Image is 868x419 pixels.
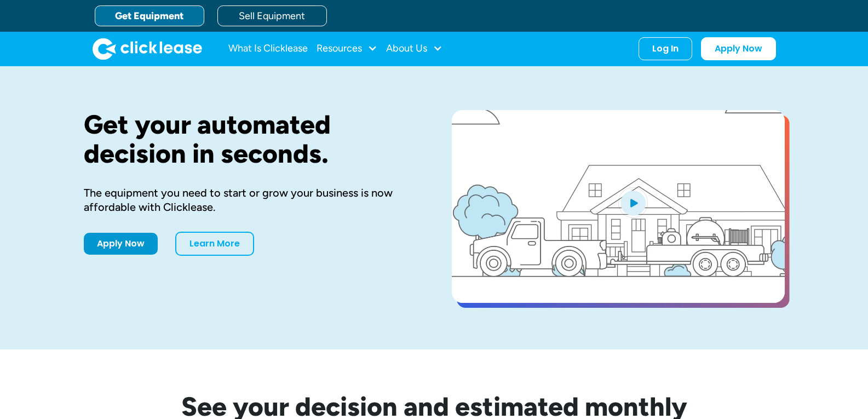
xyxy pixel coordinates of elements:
div: Resources [317,38,377,60]
a: Apply Now [84,233,158,255]
h1: Get your automated decision in seconds. [84,110,417,168]
a: home [93,38,202,60]
a: What Is Clicklease [228,38,308,60]
a: Sell Equipment [217,5,327,26]
div: Log In [652,43,679,54]
div: About Us [386,38,442,60]
img: Blue play button logo on a light blue circular background [618,187,648,218]
img: Clicklease logo [93,38,202,60]
a: Get Equipment [95,5,204,26]
a: open lightbox [452,110,785,303]
a: Apply Now [701,37,776,60]
div: The equipment you need to start or grow your business is now affordable with Clicklease. [84,186,417,214]
a: Learn More [175,232,254,256]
